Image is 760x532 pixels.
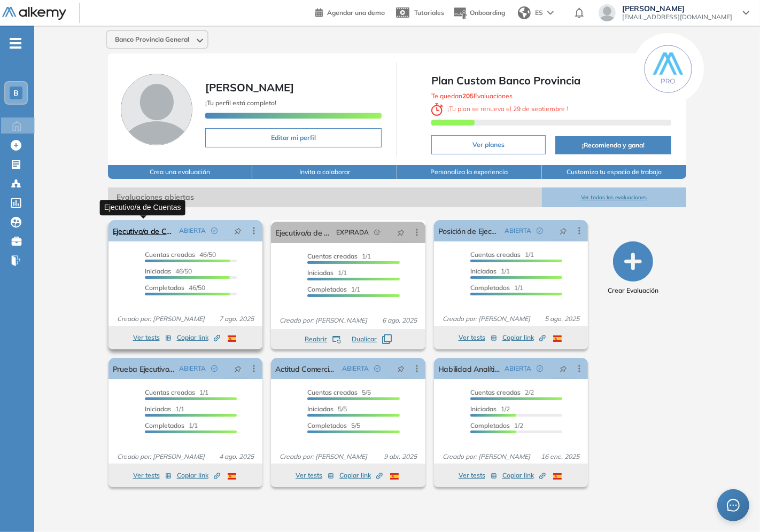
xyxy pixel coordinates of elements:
span: message [727,499,740,512]
button: Copiar link [502,469,546,482]
span: Iniciadas [145,405,171,413]
a: Prueba Ejecutivo de Ventas [113,358,175,379]
span: [PERSON_NAME] [622,4,732,13]
span: ¡ Tu plan se renueva el ! [431,105,568,113]
button: Ver tests [296,469,334,482]
button: Reabrir [305,334,341,344]
span: 1/1 [307,269,347,277]
span: check-circle [211,365,218,372]
span: Iniciadas [307,269,334,277]
span: Copiar link [177,471,220,480]
button: Invita a colaborar [252,165,397,179]
span: 6 ago. 2025 [378,316,421,325]
button: pushpin [389,224,413,241]
button: Onboarding [453,2,505,25]
span: Iniciadas [145,267,171,275]
span: 1/1 [145,421,198,429]
span: Iniciadas [307,405,334,413]
span: 1/1 [307,252,371,260]
span: check-circle [211,228,218,234]
span: Completados [307,285,347,293]
span: ABIERTA [179,226,206,236]
a: Actitud Comercializadora V2 [275,358,338,379]
span: 46/50 [145,251,216,259]
span: Duplicar [352,334,377,344]
span: 46/50 [145,267,192,275]
span: ABIERTA [179,364,206,373]
button: Ver tests [133,331,172,344]
img: ESP [228,335,236,342]
span: 7 ago. 2025 [215,314,258,324]
img: world [518,6,531,19]
span: ES [535,8,543,18]
span: pushpin [397,228,405,237]
span: ABIERTA [505,364,531,373]
span: check-circle [537,365,543,372]
button: Ver planes [431,135,546,154]
button: Ver todas las evaluaciones [542,187,687,207]
button: Copiar link [502,331,546,344]
span: 5 ago. 2025 [540,314,584,324]
span: 1/1 [307,285,360,293]
img: clock-svg [431,103,443,116]
span: ABIERTA [505,226,531,236]
span: pushpin [560,226,567,235]
button: pushpin [552,360,575,377]
span: 5/5 [307,405,347,413]
span: pushpin [234,226,242,235]
span: 5/5 [307,421,360,429]
span: 5/5 [307,388,371,396]
span: 4 ago. 2025 [215,452,258,461]
span: Completados [307,421,347,429]
button: Editar mi perfil [205,128,382,147]
span: Cuentas creadas [145,251,195,259]
span: [EMAIL_ADDRESS][DOMAIN_NAME] [622,13,732,21]
span: 1/1 [470,267,510,275]
button: Copiar link [177,331,220,344]
button: Crear Evaluación [608,241,658,295]
span: 1/1 [145,388,208,396]
span: Creado por: [PERSON_NAME] [438,314,534,324]
button: Crea una evaluación [108,165,253,179]
span: Cuentas creadas [145,388,195,396]
span: Plan Custom Banco Provincia [431,73,671,89]
button: pushpin [226,360,250,377]
img: ESP [553,335,562,342]
button: Ver tests [459,469,497,482]
img: ESP [553,473,562,480]
span: Cuentas creadas [470,388,521,396]
button: Duplicar [352,334,392,344]
span: Copiar link [502,471,546,480]
span: Iniciadas [470,267,497,275]
button: Copiar link [177,469,220,482]
span: Te quedan Evaluaciones [431,92,513,100]
button: pushpin [226,222,250,239]
span: pushpin [560,364,567,373]
span: Creado por: [PERSON_NAME] [438,452,534,461]
i: - [10,42,21,44]
span: Completados [145,284,184,292]
b: 205 [462,92,474,100]
span: Tutoriales [414,9,444,17]
button: Copiar link [339,469,383,482]
button: Ver tests [133,469,172,482]
img: ESP [228,473,236,480]
span: 1/2 [470,421,523,429]
span: 1/1 [145,405,184,413]
span: Creado por: [PERSON_NAME] [275,316,371,325]
span: Creado por: [PERSON_NAME] [275,452,371,461]
span: 2/2 [470,388,534,396]
img: Foto de perfil [121,74,192,145]
div: Ejecutivo/a de Cuentas [100,200,185,215]
span: Crear Evaluación [608,286,658,295]
span: field-time [374,229,381,236]
span: Banco Provincia General [115,35,190,44]
span: EXPIRADA [336,228,369,237]
a: Ejecutivo/a de Cuentas [113,220,175,241]
span: 1/2 [470,405,510,413]
span: Copiar link [339,471,383,480]
span: Completados [145,421,184,429]
button: pushpin [389,360,413,377]
span: Cuentas creadas [470,251,521,259]
span: Copiar link [502,333,546,342]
